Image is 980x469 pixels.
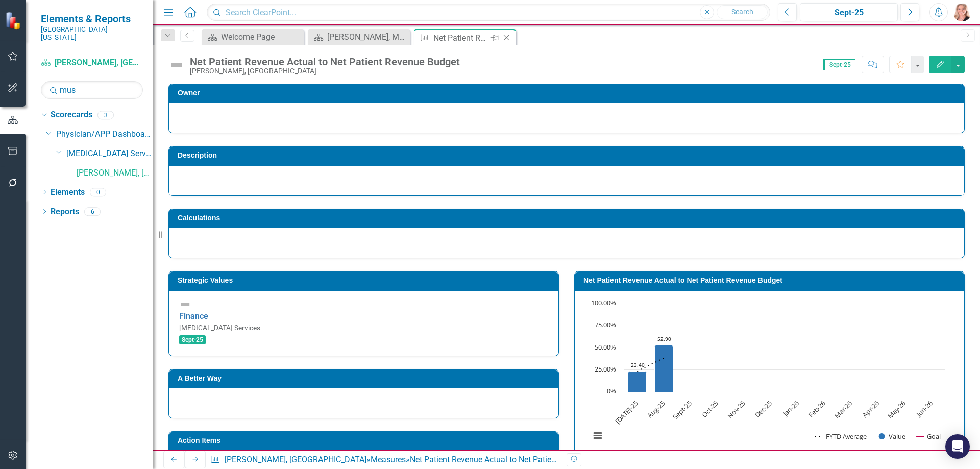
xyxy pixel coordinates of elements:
[879,432,905,441] button: Show Value
[635,302,934,306] g: Goal, series 3 of 3. Line with 12 data points.
[179,324,260,332] small: [MEDICAL_DATA] Services
[583,277,959,284] h3: Net Patient Revenue Actual to Net Patient Revenue Budget
[190,56,460,67] div: Net Patient Revenue Actual to Net Patient Revenue Budget
[41,13,143,25] span: Elements & Reports
[823,59,855,70] span: Sept-25
[168,57,185,73] img: Not Defined
[585,299,954,452] div: Chart. Highcharts interactive chart.
[77,167,153,179] a: [PERSON_NAME], [GEOGRAPHIC_DATA]
[179,299,191,311] img: Not Defined
[51,109,92,121] a: Scorecards
[221,31,301,43] div: Welcome Page
[860,399,880,419] text: Apr-26
[886,399,908,421] text: May-26
[66,148,153,160] a: [MEDICAL_DATA] Services
[178,437,553,445] h3: Action Items
[41,57,143,69] a: [PERSON_NAME], [GEOGRAPHIC_DATA]
[371,455,406,464] a: Measures
[800,3,898,21] button: Sept-25
[700,399,720,419] text: Oct-25
[178,152,959,159] h3: Description
[613,399,640,426] text: [DATE]-25
[210,454,559,466] div: » »
[832,399,854,420] text: Mar-26
[84,207,101,216] div: 6
[595,342,616,352] text: 50.00%
[179,335,206,344] span: Sept-25
[41,81,143,99] input: Search Below...
[90,188,106,196] div: 0
[646,399,667,420] text: Aug-25
[204,31,301,43] a: Welcome Page
[225,455,366,464] a: [PERSON_NAME], [GEOGRAPHIC_DATA]
[753,399,774,419] text: Dec-25
[178,89,959,97] h3: Owner
[803,7,894,19] div: Sept-25
[51,187,85,199] a: Elements
[178,375,553,382] h3: A Better Way
[607,386,616,396] text: 0%
[628,371,647,392] path: Jul-25, 23.4. Value.
[595,364,616,374] text: 25.00%
[310,31,407,43] a: [PERSON_NAME], MD Dashboard
[97,111,114,119] div: 3
[917,432,941,441] button: Show Goal
[585,299,950,452] svg: Interactive chart
[327,31,407,43] div: [PERSON_NAME], MD Dashboard
[41,25,143,42] small: [GEOGRAPHIC_DATA][US_STATE]
[5,11,23,30] img: ClearPoint Strategy
[815,432,868,441] button: Show FYTD Average
[433,32,488,44] div: Net Patient Revenue Actual to Net Patient Revenue Budget
[657,335,671,342] text: 52.90
[190,67,460,75] div: [PERSON_NAME], [GEOGRAPHIC_DATA]
[717,5,768,19] button: Search
[179,311,208,321] a: Finance
[631,361,645,368] text: 23.40
[178,277,553,284] h3: Strategic Values
[207,4,770,21] input: Search ClearPoint...
[595,320,616,329] text: 75.00%
[953,3,971,21] img: Tiffany LaCoste
[671,399,694,422] text: Sept-25
[410,455,619,464] div: Net Patient Revenue Actual to Net Patient Revenue Budget
[591,298,616,307] text: 100.00%
[655,345,673,392] path: Aug-25, 52.9. Value.
[178,214,959,222] h3: Calculations
[780,399,801,419] text: Jan-26
[51,206,79,218] a: Reports
[731,8,753,16] span: Search
[725,399,747,420] text: Nov-25
[806,399,827,419] text: Feb-26
[914,399,934,419] text: Jun-26
[591,429,605,443] button: View chart menu, Chart
[56,129,153,140] a: Physician/APP Dashboards
[945,434,970,459] div: Open Intercom Messenger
